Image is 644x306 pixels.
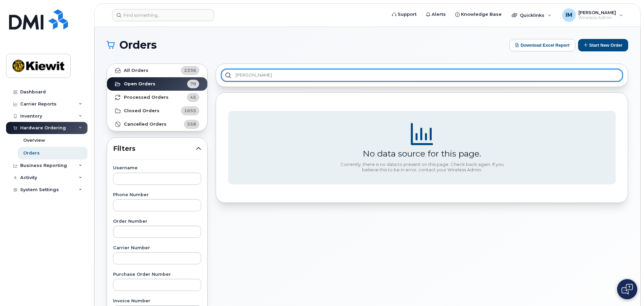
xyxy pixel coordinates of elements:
[621,284,633,295] img: Open chat
[363,148,481,159] div: No data source for this page.
[107,104,207,118] a: Closed Orders1655
[124,122,167,127] strong: Cancelled Orders
[338,162,506,172] div: Currently, there is no data to present on this page. Check back again. If you believe this to be ...
[107,64,207,77] a: All Orders2336
[113,219,201,224] label: Order Number
[113,166,201,170] label: Username
[113,272,201,277] label: Purchase Order Number
[190,94,196,100] span: 45
[187,121,196,127] span: 558
[113,144,196,154] span: Filters
[124,81,155,87] strong: Open Orders
[124,68,148,73] strong: All Orders
[578,39,628,51] button: Start New Order
[184,107,196,114] span: 1655
[221,69,622,81] input: Search in orders
[124,108,159,114] strong: Closed Orders
[113,246,201,250] label: Carrier Number
[113,299,201,303] label: Invoice Number
[107,77,207,91] a: Open Orders78
[119,40,157,50] span: Orders
[113,193,201,197] label: Phone Number
[107,118,207,131] a: Cancelled Orders558
[107,91,207,104] a: Processed Orders45
[124,95,169,100] strong: Processed Orders
[190,81,196,87] span: 78
[509,39,575,51] button: Download Excel Report
[184,67,196,74] span: 2336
